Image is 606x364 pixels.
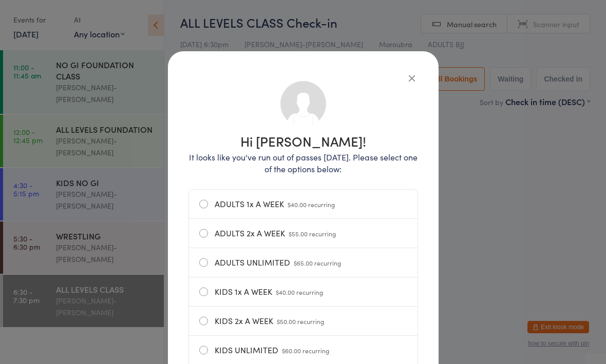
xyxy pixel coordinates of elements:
span: $50.00 recurring [277,317,324,326]
span: $65.00 recurring [294,258,341,267]
span: $40.00 recurring [276,288,323,296]
label: ADULTS 2x A WEEK [199,219,407,248]
span: $60.00 recurring [282,346,329,355]
img: no_photo.png [279,80,327,128]
label: ADULTS 1x A WEEK [199,190,407,218]
label: ADULTS UNLIMITED [199,248,407,277]
span: $55.00 recurring [289,229,336,238]
span: $40.00 recurring [288,200,335,209]
label: KIDS 1x A WEEK [199,277,407,306]
p: It looks like you've run out of passes [DATE]. Please select one of the options below: [188,151,418,175]
label: KIDS 2x A WEEK [199,307,407,335]
h1: Hi [PERSON_NAME]! [188,134,418,148]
